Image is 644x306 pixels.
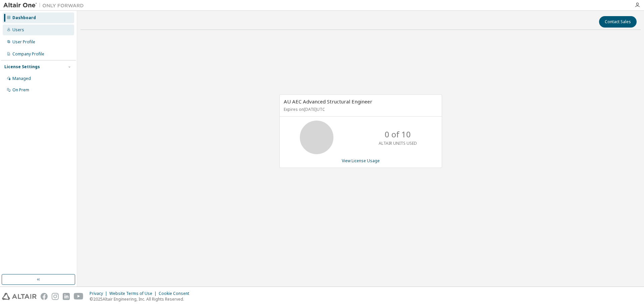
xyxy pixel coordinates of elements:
[90,291,109,296] div: Privacy
[12,27,24,33] div: Users
[12,51,44,57] div: Company Profile
[41,293,48,300] img: facebook.svg
[4,64,40,70] div: License Settings
[379,140,417,146] p: ALTAIR UNITS USED
[90,296,193,302] p: © 2025 Altair Engineering, Inc. All Rights Reserved.
[52,293,59,300] img: instagram.svg
[385,129,411,140] p: 0 of 10
[12,76,31,81] div: Managed
[74,293,84,300] img: youtube.svg
[12,87,29,93] div: On Prem
[284,98,372,105] span: AU AEC Advanced Structural Engineer
[159,291,193,296] div: Cookie Consent
[12,15,36,20] div: Dashboard
[109,291,159,296] div: Website Terms of Use
[12,39,35,45] div: User Profile
[2,293,37,300] img: altair_logo.svg
[63,293,70,300] img: linkedin.svg
[599,16,637,28] button: Contact Sales
[342,158,380,164] a: View License Usage
[284,106,436,112] p: Expires on [DATE] UTC
[3,2,87,9] img: Altair One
